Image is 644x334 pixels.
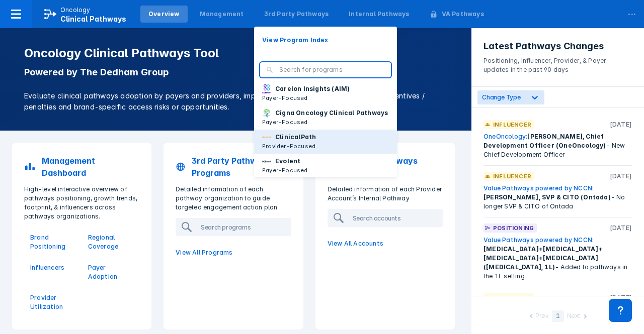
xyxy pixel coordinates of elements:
[493,293,531,302] p: Influencer
[493,120,531,129] p: Influencer
[482,93,521,101] span: Change Type
[484,193,611,201] span: [PERSON_NAME], SVP & CITO (Ontada)
[341,6,417,23] a: Internal Pathways
[192,155,291,179] p: 3rd Party Pathways Programs
[262,93,350,102] p: Payer-Focused
[60,6,91,15] p: Oncology
[192,6,252,23] a: Management
[275,108,388,118] p: Cigna Oncology Clinical Pathways
[262,142,316,151] p: Provider-Focused
[254,33,397,48] button: View Program Index
[42,155,139,179] p: Management Dashboard
[18,185,145,221] p: High-level interactive overview of pathways positioning, growth trends, footprint, & influencers ...
[609,299,632,322] div: Contact Support
[442,10,484,19] div: VA Pathways
[262,118,388,127] p: Payer-Focused
[24,90,447,113] p: Evaluate clinical pathways adoption by payers and providers, implementation sophistication, finan...
[484,184,594,192] a: Value Pathways powered by NCCN:
[88,233,134,251] a: Regional Coverage
[484,132,632,159] div: - New Chief Development Officer
[197,219,301,235] input: Search programs
[275,133,316,142] p: ClinicalPath
[262,133,271,142] img: via-oncology.png
[484,184,632,211] div: - No longer SVP & CITO of Ontada
[148,10,180,19] div: Overview
[493,172,531,181] p: Influencer
[275,157,300,166] p: Evolent
[18,149,145,185] a: Management Dashboard
[264,10,329,19] div: 3rd Party Pathways
[610,293,632,302] p: [DATE]
[254,154,397,178] button: EvolentPayer-Focused
[610,224,632,233] p: [DATE]
[262,84,271,93] img: carelon-insights.png
[170,185,297,212] p: Detailed information of each pathway organization to guide targeted engagement action plan
[256,6,337,23] a: 3rd Party Pathways
[567,311,580,322] div: Next
[610,172,632,181] p: [DATE]
[262,108,271,118] img: cigna-oncology-clinical-pathways.png
[484,245,602,271] span: [MEDICAL_DATA]+[MEDICAL_DATA]+[MEDICAL_DATA]+[MEDICAL_DATA] ([MEDICAL_DATA], 1L)
[321,233,449,254] a: View All Accounts
[262,36,329,45] p: View Program Index
[30,263,76,272] a: Influencers
[484,236,632,281] div: - Added to pathways in the 1L setting
[484,133,606,149] span: [PERSON_NAME], Chief Development Officer (OneOncology)
[493,224,534,233] p: Positioning
[88,263,134,281] a: Payer Adoption
[140,6,188,23] a: Overview
[279,65,385,74] input: Search for programs
[484,236,594,244] a: Value Pathways powered by NCCN:
[262,157,271,166] img: new-century-health.png
[200,10,244,19] div: Management
[254,130,397,154] button: ClinicalPathProvider-Focused
[484,40,632,52] h3: Latest Pathways Changes
[170,242,297,263] a: View All Programs
[30,233,76,251] a: Brand Positioning
[24,66,447,78] p: Powered by The Dedham Group
[484,133,527,140] a: OneOncology:
[321,185,449,203] p: Detailed information of each Provider Account’s Internal Pathway
[170,149,297,185] a: 3rd Party Pathways Programs
[60,15,126,23] span: Clinical Pathways
[262,166,308,175] p: Payer-Focused
[24,46,447,60] h1: Oncology Clinical Pathways Tool
[622,2,642,23] div: ...
[349,210,453,226] input: Search accounts
[30,293,76,311] a: Provider Utilization
[552,310,564,322] div: 1
[254,81,397,105] button: Carelon Insights (AIM)Payer-Focused
[535,311,548,322] div: Prev
[610,120,632,129] p: [DATE]
[349,10,409,19] div: Internal Pathways
[275,84,350,93] p: Carelon Insights (AIM)
[254,105,397,130] button: Cigna Oncology Clinical PathwaysPayer-Focused
[484,52,632,74] p: Positioning, Influencer, Provider, & Payer updates in the past 90 days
